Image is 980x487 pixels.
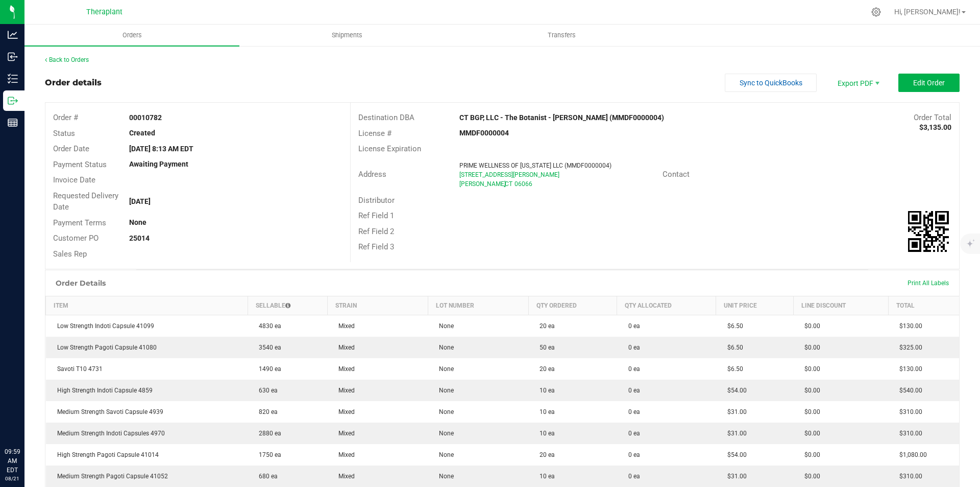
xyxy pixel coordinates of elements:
span: None [434,408,454,415]
span: None [434,473,454,480]
strong: $3,135.00 [919,123,951,131]
span: $54.00 [722,451,747,458]
span: None [434,430,454,437]
span: $6.50 [722,365,743,373]
span: Destination DBA [358,113,414,122]
span: $130.00 [894,365,922,373]
span: $310.00 [894,408,922,415]
strong: 25014 [129,234,150,242]
span: 820 ea [254,408,278,415]
strong: Created [129,129,155,137]
th: Item [46,296,248,315]
strong: [DATE] 8:13 AM EDT [129,145,193,153]
inline-svg: Reports [8,118,18,128]
span: Distributor [358,196,395,205]
span: 1490 ea [254,365,281,373]
span: 1750 ea [254,451,281,458]
span: 10 ea [534,430,555,437]
button: Edit Order [898,74,960,92]
span: 10 ea [534,408,555,415]
span: 20 ea [534,322,555,330]
span: Payment Status [53,160,107,169]
th: Unit Price [716,296,793,315]
span: Order Date [53,144,89,153]
span: None [434,387,454,394]
span: Low Strength Pagoti Capsule 41080 [52,344,157,351]
span: Hi, [PERSON_NAME]! [894,8,961,16]
span: Order Total [914,113,951,122]
span: 630 ea [254,387,278,394]
strong: None [129,218,146,226]
span: $0.00 [799,322,820,330]
span: 50 ea [534,344,555,351]
a: Orders [24,25,239,46]
span: None [434,365,454,373]
th: Total [888,296,959,315]
span: 4830 ea [254,322,281,330]
span: Mixed [333,408,355,415]
span: 0 ea [623,365,640,373]
span: Ref Field 1 [358,211,394,220]
th: Qty Allocated [617,296,716,315]
span: $31.00 [722,408,747,415]
span: 0 ea [623,451,640,458]
strong: [DATE] [129,197,151,205]
span: Mixed [333,430,355,437]
span: $0.00 [799,387,820,394]
strong: 00010782 [129,113,162,122]
span: [STREET_ADDRESS][PERSON_NAME] [459,171,559,178]
strong: Awaiting Payment [129,160,188,168]
span: 06066 [514,180,532,188]
span: High Strength Pagoti Capsule 41014 [52,451,159,458]
span: Order # [53,113,78,122]
li: Export PDF [827,74,888,92]
inline-svg: Analytics [8,30,18,40]
span: Savoti T10 4731 [52,365,103,373]
span: $54.00 [722,387,747,394]
span: $325.00 [894,344,922,351]
span: Mixed [333,365,355,373]
p: 08/21 [5,475,20,482]
span: 0 ea [623,473,640,480]
span: Ref Field 2 [358,227,394,236]
th: Qty Ordered [528,296,617,315]
span: None [434,344,454,351]
span: 20 ea [534,451,555,458]
span: Status [53,129,75,138]
span: $31.00 [722,430,747,437]
span: $6.50 [722,344,743,351]
a: Transfers [454,25,669,46]
inline-svg: Inventory [8,74,18,84]
span: CT [505,180,512,188]
span: , [504,180,505,188]
span: 0 ea [623,387,640,394]
span: $540.00 [894,387,922,394]
span: $31.00 [722,473,747,480]
span: Sync to QuickBooks [740,79,802,87]
span: 0 ea [623,408,640,415]
inline-svg: Inbound [8,52,18,62]
span: $6.50 [722,322,743,330]
div: Order details [45,77,102,89]
span: Medium Strength Pagoti Capsule 41052 [52,473,168,480]
span: 2880 ea [254,430,281,437]
span: 0 ea [623,344,640,351]
span: License # [358,129,391,138]
span: $0.00 [799,408,820,415]
div: Manage settings [870,7,883,17]
span: 0 ea [623,430,640,437]
span: Edit Order [913,79,945,87]
span: 0 ea [623,322,640,330]
span: Ref Field 3 [358,242,394,251]
span: $0.00 [799,451,820,458]
qrcode: 00010782 [908,211,949,252]
inline-svg: Outbound [8,96,18,106]
iframe: Resource center [10,405,41,436]
span: Mixed [333,344,355,351]
span: Shipments [318,31,376,40]
span: Contact [663,170,690,179]
span: Print All Labels [908,280,949,287]
span: Mixed [333,451,355,458]
span: PRIME WELLNESS OF [US_STATE] LLC (MMDF0000004) [459,162,611,169]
